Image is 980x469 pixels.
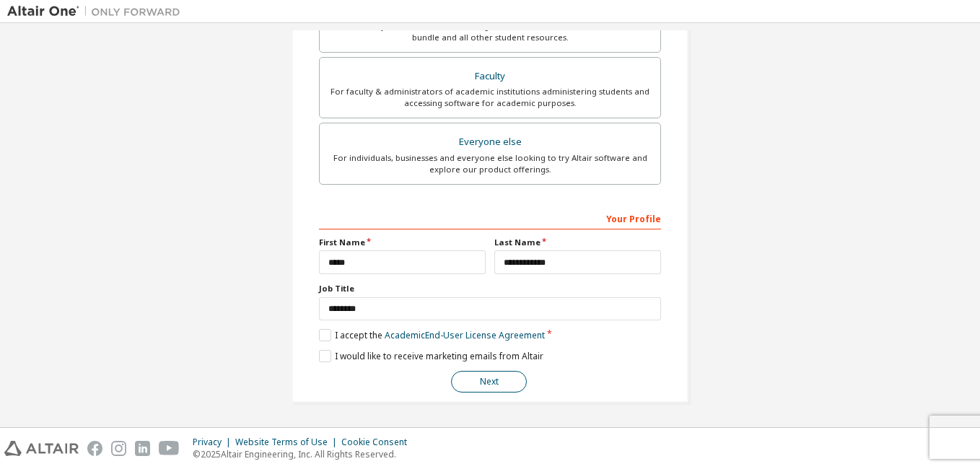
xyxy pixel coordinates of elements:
a: Academic End-User License Agreement [385,329,545,341]
img: altair_logo.svg [4,441,79,456]
button: Next [451,371,527,393]
img: Altair One [7,4,188,19]
div: For currently enrolled students looking to access the free Altair Student Edition bundle and all ... [328,20,652,43]
label: Last Name [494,237,661,248]
div: Your Profile [319,206,661,229]
img: youtube.svg [159,441,180,456]
img: facebook.svg [87,441,102,456]
div: Privacy [193,437,235,448]
img: linkedin.svg [135,441,150,456]
div: Website Terms of Use [235,437,341,448]
img: instagram.svg [111,441,126,456]
p: © 2025 Altair Engineering, Inc. All Rights Reserved. [193,448,416,460]
div: For faculty & administrators of academic institutions administering students and accessing softwa... [328,86,652,109]
div: For individuals, businesses and everyone else looking to try Altair software and explore our prod... [328,152,652,175]
div: Cookie Consent [341,437,416,448]
label: I accept the [319,329,545,341]
label: Job Title [319,283,661,294]
div: Everyone else [328,132,652,152]
label: First Name [319,237,486,248]
div: Faculty [328,66,652,87]
label: I would like to receive marketing emails from Altair [319,350,543,362]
